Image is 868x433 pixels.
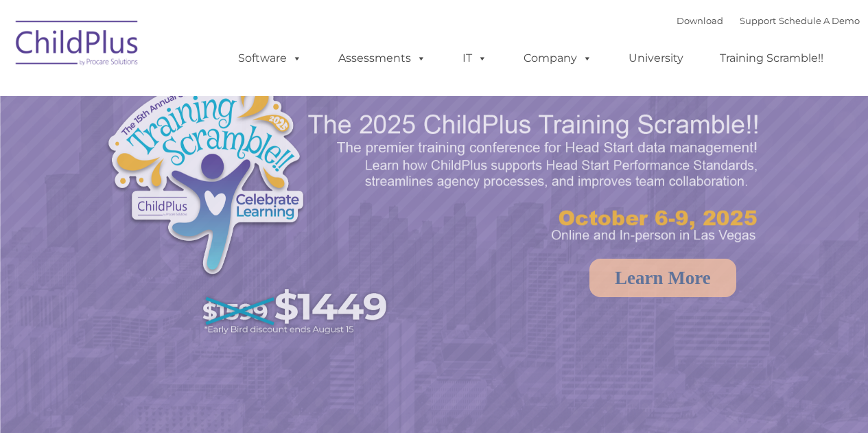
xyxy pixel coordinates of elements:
a: IT [449,45,501,72]
font: | [677,15,860,26]
a: Download [677,15,723,26]
a: Company [510,45,606,72]
a: Learn More [589,259,736,297]
a: Support [740,15,776,26]
img: ChildPlus by Procare Solutions [9,11,146,80]
a: Assessments [325,45,440,72]
a: Training Scramble!! [706,45,837,72]
a: Schedule A Demo [779,15,860,26]
a: Software [224,45,316,72]
a: University [615,45,697,72]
